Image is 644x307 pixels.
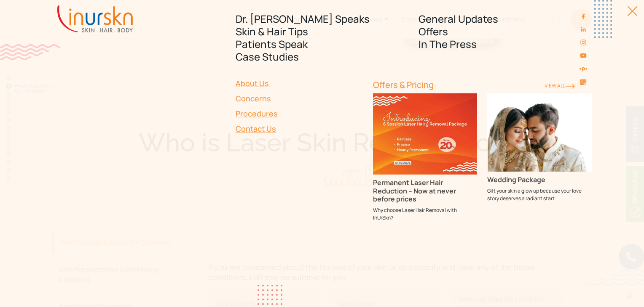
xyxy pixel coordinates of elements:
img: Skin-and-Hair-Clinic [580,79,587,85]
a: Concerns [236,91,363,106]
a: About Us [236,76,363,91]
img: facebook [580,13,587,20]
a: Dr. [PERSON_NAME] Speaks [236,13,409,25]
img: instagram [580,39,587,46]
a: Offers [419,25,592,38]
p: Why choose Laser Hair Removal with InUrSkn? [373,206,478,222]
img: sejal-saheta-dermatologist [579,65,587,73]
a: Skin & Hair Tips [236,25,409,38]
img: inurskn-logo [57,5,133,32]
a: In The Press [419,38,592,50]
a: Patients Speak [236,38,409,50]
h3: Wedding Package [487,176,592,184]
img: linkedin [580,26,587,33]
img: Permanent Laser Hair Reduction – Now at never before prices [373,93,478,175]
img: youtube [580,52,587,59]
a: View ALl [545,82,575,89]
a: General Updates [419,13,592,25]
h6: Offers & Pricing [373,80,534,90]
a: Procedures [236,106,363,121]
a: Contact Us [236,121,363,136]
p: Gift your skin a glow up because your love story deserves a radiant start [487,187,592,202]
img: Wedding Package [487,93,592,172]
a: Case Studies [236,50,409,63]
h3: Permanent Laser Hair Reduction – Now at never before prices [373,179,478,203]
img: orange-rightarrow [566,84,575,89]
